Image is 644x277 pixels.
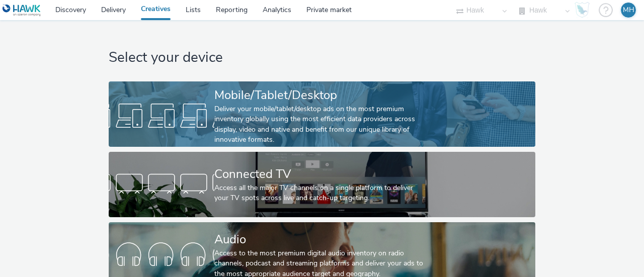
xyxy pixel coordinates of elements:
div: Audio [214,231,426,248]
a: Connected TVAccess all the major TV channels on a single platform to deliver your TV spots across... [109,152,536,217]
a: Hawk Academy [575,2,594,18]
div: Access all the major TV channels on a single platform to deliver your TV spots across live and ca... [214,183,426,204]
h1: Select your device [109,48,536,67]
div: Connected TV [214,165,426,183]
div: Mobile/Tablet/Desktop [214,86,426,104]
div: MH [623,3,634,18]
img: undefined Logo [3,4,41,17]
img: Hawk Academy [575,2,590,18]
div: Deliver your mobile/tablet/desktop ads on the most premium inventory globally using the most effi... [214,104,426,145]
a: Mobile/Tablet/DesktopDeliver your mobile/tablet/desktop ads on the most premium inventory globall... [109,81,536,147]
